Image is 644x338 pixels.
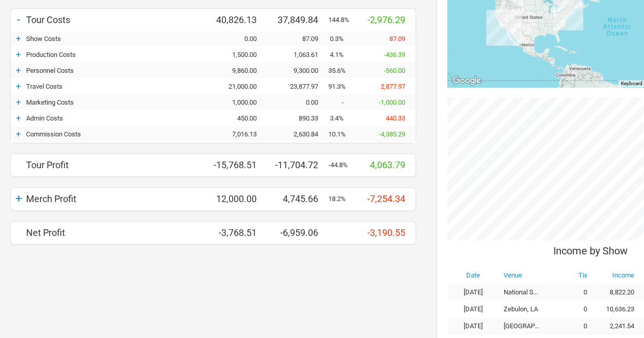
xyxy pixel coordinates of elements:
div: 91.3% [328,83,354,90]
th: Income [592,267,639,284]
div: 10.1% [328,130,354,138]
div: 0.00 [205,35,267,43]
div: -3,768.51 [205,227,267,238]
div: Admin Costs [26,114,205,122]
div: 21,000.00 [205,83,267,90]
div: + [11,191,26,206]
div: 23,877.97 [267,83,328,90]
div: 3.4% [328,114,354,122]
div: Merch Profit [26,193,205,204]
div: + [11,97,26,107]
div: - [328,98,354,106]
div: + [11,81,26,91]
div: 2,630.84 [267,130,328,138]
span: -560.00 [384,67,405,74]
div: 9,860.00 [205,67,267,74]
div: 9,300.00 [267,67,328,74]
div: 35.6% [328,67,354,74]
div: + [11,129,26,139]
img: Google [450,74,484,87]
div: + [11,113,26,123]
td: 8,822.20 [592,284,639,301]
div: 18.2% [328,195,354,203]
span: -3,190.55 [367,227,405,238]
div: 450.00 [205,114,267,122]
div: + [11,65,26,75]
div: 890.33 [267,114,328,122]
div: 87.09 [267,35,328,43]
span: -2,976.29 [367,14,405,25]
div: -15,768.51 [205,160,267,170]
div: Tour Profit [26,160,205,170]
div: - [11,12,26,27]
div: -44.8% [328,161,354,169]
div: -11,704.72 [267,160,328,170]
div: 144.8% [328,16,354,24]
span: 87.09 [389,35,405,43]
div: Production Costs [26,51,205,58]
div: 1,500.00 [205,51,267,58]
span: 440.33 [386,114,405,122]
div: 12,000.00 [205,193,267,204]
span: -7,254.34 [367,193,405,204]
a: Open this area in Google Maps (opens a new window) [450,74,484,87]
td: 0 [546,301,593,317]
div: 1,063.61 [267,51,328,58]
div: + [11,49,26,59]
span: 4,063.79 [370,160,405,170]
div: + [11,33,26,44]
td: [DATE] [447,317,498,334]
div: 0.3% [328,35,354,43]
div: Personnel Costs [26,67,205,74]
div: 37,849.84 [267,14,328,25]
td: National Sawdust [498,284,546,301]
th: Venue [498,267,546,284]
div: Los Angeles, California (10,636.23) [482,6,526,50]
div: Show Costs [26,35,205,43]
td: [GEOGRAPHIC_DATA] [498,317,546,334]
span: -4,385.29 [379,130,405,138]
th: Tix [546,267,593,284]
div: Travel Costs [26,83,205,90]
div: Net Profit [26,227,205,238]
span: -436.39 [384,51,405,58]
span: 2,877.97 [381,83,405,90]
th: Date [447,267,498,284]
div: 1,000.00 [205,98,267,106]
td: [DATE] [447,284,498,301]
td: [DATE] [447,301,498,317]
div: -6,959.06 [267,227,328,238]
td: 2,241.54 [592,317,639,334]
div: 7,016.13 [205,130,267,138]
div: 40,826.13 [205,14,267,25]
div: 4.1% [328,51,354,58]
td: 0 [546,317,593,334]
span: -1,000.00 [379,98,405,106]
td: Zebulon, LA [498,301,546,317]
div: Commission Costs [26,130,205,138]
div: 0.00 [267,98,328,106]
div: Marketing Costs [26,98,205,106]
div: 4,745.66 [267,193,328,204]
td: 10,636.23 [592,301,639,317]
td: 0 [546,284,593,301]
div: Tour Costs [26,14,205,25]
